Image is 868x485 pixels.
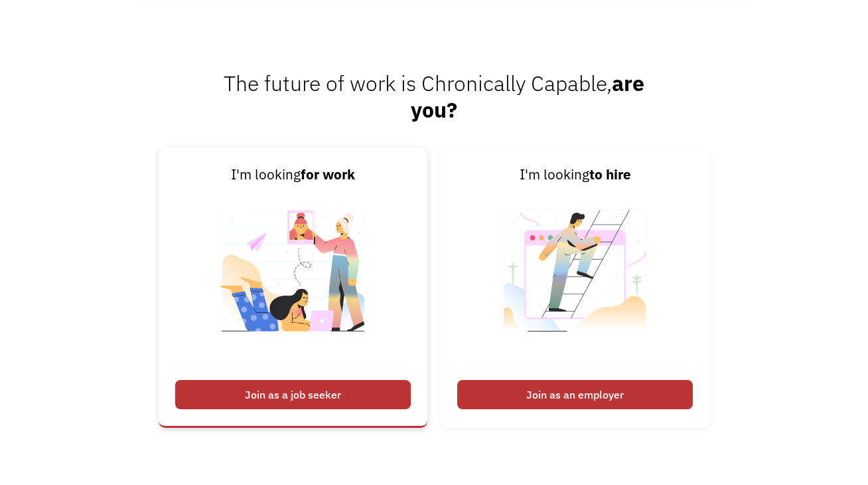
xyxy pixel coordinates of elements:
div: Join as a job seeker [175,380,411,409]
strong: for work [301,165,355,183]
strong: to hire [589,165,631,183]
div: I'm looking [175,164,411,185]
span: The future of work is Chronically Capable, [224,69,644,124]
a: I'm lookingto hireJoin as an employer [441,147,709,428]
a: I'm lookingfor workJoin as a job seeker [159,147,427,428]
img: Chronically Capable Personalized Job Matching [210,185,376,373]
div: I'm looking [457,164,693,185]
div: Join as an employer [457,380,693,409]
strong: are you? [411,69,644,124]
